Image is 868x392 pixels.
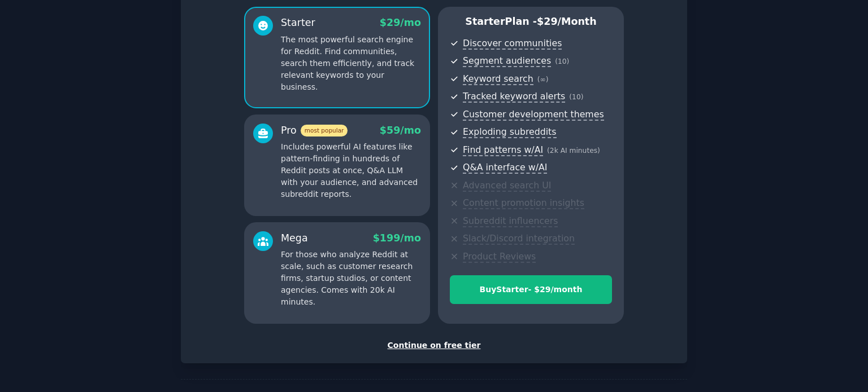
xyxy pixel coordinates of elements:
span: ( ∞ ) [537,76,549,83]
span: ( 10 ) [569,93,583,101]
span: $ 29 /mo [380,17,421,28]
div: Starter [281,16,315,30]
span: Exploding subreddits [463,126,556,138]
p: The most powerful search engine for Reddit. Find communities, search them efficiently, and track ... [281,34,421,93]
span: ( 10 ) [555,58,569,65]
p: Includes powerful AI features like pattern-finding in hundreds of Reddit posts at once, Q&A LLM w... [281,141,421,200]
p: Starter Plan - [450,15,612,29]
span: Keyword search [463,73,533,85]
span: $ 59 /mo [380,125,421,136]
span: Discover communities [463,38,562,50]
span: $ 199 /mo [373,232,421,244]
span: Tracked keyword alerts [463,91,565,103]
p: For those who analyze Reddit at scale, such as customer research firms, startup studios, or conte... [281,249,421,308]
span: $ 29 /month [537,16,597,27]
span: most popular [301,125,348,136]
span: Advanced search UI [463,180,551,192]
div: Mega [281,231,308,245]
span: Q&A interface w/AI [463,162,547,174]
span: Find patterns w/AI [463,144,543,156]
div: Buy Starter - $ 29 /month [450,284,611,296]
span: Customer development themes [463,109,604,121]
div: Pro [281,124,348,138]
span: ( 2k AI minutes ) [547,147,600,155]
div: Continue on free tier [193,340,675,351]
span: Product Reviews [463,251,536,263]
span: Content promotion insights [463,197,584,209]
span: Subreddit influencers [463,215,558,227]
span: Slack/Discord integration [463,233,575,245]
span: Segment audiences [463,55,551,67]
button: BuyStarter- $29/month [450,275,612,304]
